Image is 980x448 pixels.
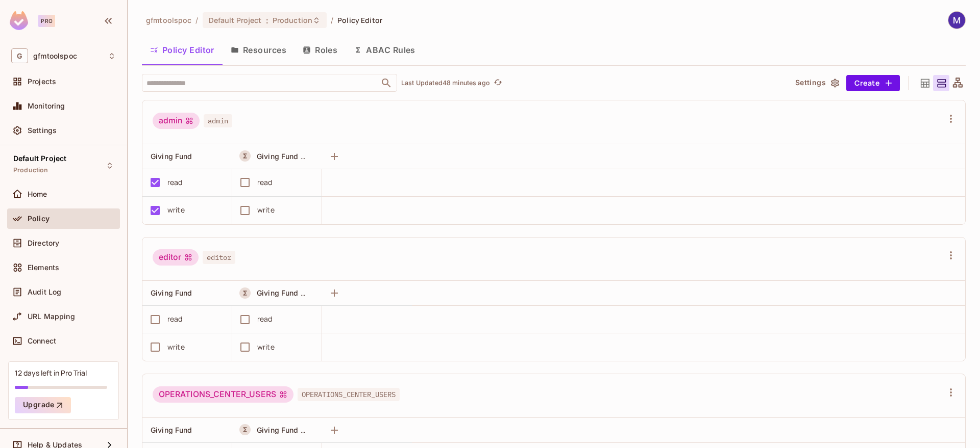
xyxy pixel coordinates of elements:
[257,204,275,216] div: write
[273,15,312,25] span: Production
[257,341,275,353] div: write
[209,15,262,25] span: Default Project
[11,48,28,63] span: G
[151,152,192,161] span: Giving Fund
[33,52,77,60] span: Workspace: gfmtoolspoc
[28,263,59,272] span: Elements
[948,12,965,29] img: Martin Gorostegui
[239,287,251,299] button: A Resource Set is a dynamically conditioned resource, defined by real-time criteria.
[146,15,191,25] span: the active workspace
[257,177,273,188] div: read
[15,368,87,378] div: 12 days left in Pro Trial
[846,75,900,91] button: Create
[331,15,333,25] li: /
[203,251,235,264] span: editor
[153,113,200,129] div: admin
[239,424,251,435] button: A Resource Set is a dynamically conditioned resource, defined by real-time criteria.
[28,215,50,223] span: Policy
[28,126,57,135] span: Settings
[28,288,61,296] span: Audit Log
[167,177,183,188] div: read
[204,114,232,127] span: admin
[153,249,199,266] div: editor
[13,166,48,174] span: Production
[15,397,71,413] button: Upgrade
[379,76,394,90] button: Open
[28,190,47,198] span: Home
[223,37,295,63] button: Resources
[151,288,192,297] span: Giving Fund
[791,75,842,91] button: Settings
[337,15,382,25] span: Policy Editor
[28,337,56,345] span: Connect
[28,312,75,321] span: URL Mapping
[492,77,504,89] button: refresh
[28,102,65,110] span: Monitoring
[153,386,293,403] div: OPERATIONS_CENTER_USERS
[265,16,269,24] span: :
[167,313,183,325] div: read
[257,288,324,298] span: Giving Fund Owner
[490,77,504,89] span: Click to refresh data
[13,154,66,163] span: Default Project
[151,426,192,434] span: Giving Fund
[298,388,400,401] span: OPERATIONS_CENTER_USERS
[257,151,324,161] span: Giving Fund Owner
[239,150,251,162] button: A Resource Set is a dynamically conditioned resource, defined by real-time criteria.
[346,37,424,63] button: ABAC Rules
[257,425,324,435] span: Giving Fund Owner
[295,37,346,63] button: Roles
[167,341,185,353] div: write
[195,15,198,25] li: /
[494,78,502,88] span: refresh
[401,79,490,87] p: Last Updated 48 minutes ago
[10,11,28,30] img: SReyMgAAAABJRU5ErkJggg==
[28,77,56,86] span: Projects
[257,313,273,325] div: read
[28,239,59,247] span: Directory
[167,204,185,216] div: write
[142,37,223,63] button: Policy Editor
[38,15,55,27] div: Pro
